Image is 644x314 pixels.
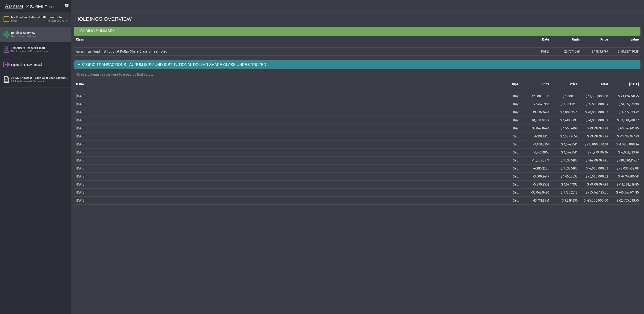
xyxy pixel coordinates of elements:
span: $ 1,633.5185 [561,158,578,162]
p: Units [541,82,549,87]
div: Click to Download Document. [11,80,69,83]
div: The Aurum Research Team [11,46,69,50]
span: $ 60,047,641.85 [618,126,639,130]
p: Units [572,37,580,42]
span: 32,042.8420 [532,126,549,130]
span: $ -25,765,038.75 [616,198,639,202]
span: $ -11,038,219.85 [616,182,639,186]
span: $ -6,746,786.58 [618,174,639,178]
td: Buy [492,108,520,116]
td: Sell [492,157,520,165]
div: 210617 Primwest - Additional User Addendum - [PERSON_NAME].pdf [11,76,69,80]
td: Aurum Isis Fund Institutional Dollar Share Class Unrestricted [74,48,520,56]
span: $ -60,047,641.85 [616,190,639,194]
span: [DATE] [76,158,85,162]
span: $ -6,000,000.02 [586,174,608,178]
span: 12,500.0000 [532,94,549,98]
span: 25,767.1548 [564,50,580,54]
span: $ 1,730.2518 [561,190,578,194]
td: Column Value [610,36,640,47]
span: [DATE] [76,190,85,194]
td: Buy [492,92,520,100]
div: HOLDING SUMMARY [74,27,640,36]
span: [DATE] [76,174,85,178]
td: Column Class [74,36,520,47]
td: Sell [492,181,520,189]
td: Sell [492,149,520,157]
span: $ 12,500,000.00 [586,94,608,98]
div: [DATE] [11,20,19,23]
span: $ -9,999,999.94 [587,134,608,138]
span: $ -55,442,185.05 [586,190,608,194]
span: $ 48,287,130.18 [618,50,639,54]
td: Buy [492,124,520,132]
td: Column Type [492,80,520,92]
span: $ 23,424,748.75 [618,94,639,98]
span: -3,763.2865 [533,150,549,154]
p: Type [511,82,519,87]
span: [DATE] [76,150,85,154]
td: Column Total [579,80,610,92]
span: $ -7,000,000.03 [586,166,608,170]
div: 5.0.1 [49,5,54,9]
span: -3,600.2449 [533,174,549,178]
td: Column Units [520,80,551,92]
span: $ -5,999,999.97 [587,150,608,154]
span: $ 27,500,000.04 [586,102,608,106]
td: Column Issue [74,80,492,92]
p: Price [600,37,608,42]
td: Column 31 Jul 2025 [610,80,640,92]
span: $ -15,000,000.01 [585,142,608,146]
div: Data grid toolbar [74,69,640,78]
div: Overview of Holdings [11,35,69,38]
span: $ 41,000,000.02 [586,118,608,122]
span: $ 1,000.00 [563,94,578,98]
p: Issue [76,82,84,87]
p: Value [631,37,639,42]
span: $ 1,589.4659 [560,134,578,138]
td: Column Date [520,36,551,47]
span: $ 1,633.5185 [561,166,578,170]
div: Holdings Overview [11,31,69,35]
span: -15,304.3874 [532,158,549,162]
span: $ -28,680,114.37 [617,158,639,162]
span: -9,408.2163 [533,142,549,146]
span: [DATE] [76,118,85,122]
span: -13,748.8341 [532,198,549,202]
span: $ -11,789,997.43 [617,134,639,138]
span: $ 49,999,999.92 [587,126,608,130]
td: Buy [492,100,520,108]
span: $ -7,052,323.26 [618,150,639,154]
span: $ 20,000,000.03 [585,110,608,114]
span: [DATE] [76,198,85,202]
td: Column Units [551,36,582,47]
td: Column Price [551,80,579,92]
td: Sell [492,132,520,140]
span: $ 1,448.3493 [560,118,578,122]
div: Data grid with 1 rows and 5 columns [74,36,640,56]
span: $ 1,560.4109 [561,126,578,130]
span: [DATE] [540,50,549,54]
span: $ -24,999,999.95 [586,158,608,162]
div: Log out [PERSON_NAME] [11,63,69,67]
span: $ 1,697.7193 [561,182,578,186]
span: $ -9,999,999.93 [587,182,608,186]
p: Price [570,82,578,87]
span: 28,308.0884 [532,118,549,122]
span: $ 1,873.9799 [591,50,608,54]
td: Sell [492,173,520,181]
span: [DATE] [76,126,85,130]
span: $ 1,008.2551 [560,110,578,114]
span: $ -8,030,432.08 [617,166,639,170]
div: Est MTD: 0.50% [46,20,64,23]
span: -32,042.8420 [531,190,549,194]
span: $ 53,048,788.67 [617,118,639,122]
span: $ -25,000,000.00 [584,198,608,202]
span: $ 51,374,579.90 [619,102,639,106]
span: $ 1,666.5533 [561,174,578,178]
div: HOLDINGS OVERVIEW [75,12,640,27]
div: HISTORIC TRANSACTIONS - AURUM ISIS FUND INSTITUTIONAL DOLLAR SHARE CLASS UNRESTRICTED [74,60,640,69]
div: Drag a column header here to group by that column [75,71,156,79]
td: Sell [492,189,520,197]
span: -4,285.2285 [533,166,549,170]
